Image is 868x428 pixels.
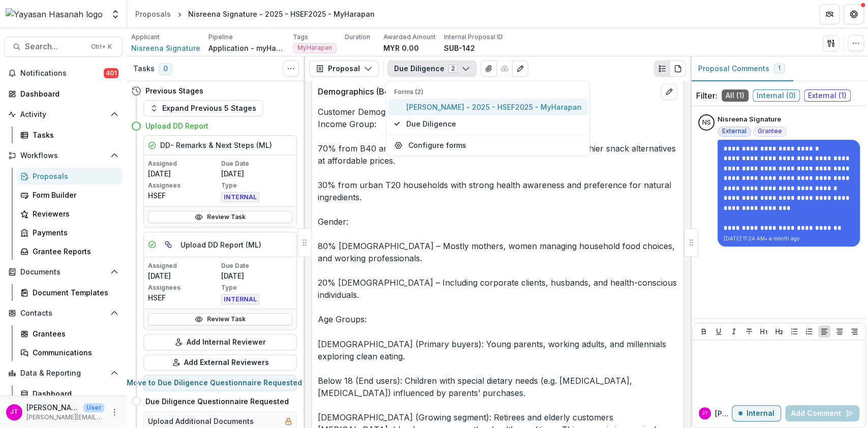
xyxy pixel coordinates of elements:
span: External [722,128,746,135]
nav: breadcrumb [131,7,379,21]
a: Review Task [148,313,292,325]
button: View Attached Files [481,60,497,77]
h5: DD- Remarks & Next Steps (ML) [160,140,272,150]
a: Payments [16,224,123,241]
button: Plaintext view [654,60,670,77]
span: INTERNAL [221,192,259,202]
p: Assigned [148,159,219,168]
a: Document Templates [16,284,123,301]
p: Application - myHarapan [208,43,285,53]
a: Review Task [148,211,292,223]
div: Document Templates [33,287,114,298]
h4: Due Diligence Questionnaire Requested [145,396,289,407]
button: Add Internal Reviewer [143,334,297,350]
img: Yayasan Hasanah logo [6,8,103,20]
button: Search... [4,37,123,57]
button: Bold [698,325,710,338]
button: Partners [819,4,840,24]
p: [DATE] [221,270,292,281]
p: Internal Proposal ID [444,33,503,42]
p: [DATE] [221,168,292,179]
button: Heading 2 [773,325,785,338]
a: Communications [16,344,123,361]
p: Type [221,181,292,190]
p: User [83,403,104,412]
button: Open Workflows [4,147,123,164]
p: MYR 0.00 [383,43,419,53]
a: Form Builder [16,187,123,203]
p: Forms (2) [394,87,581,97]
div: Ctrl + K [89,41,114,52]
button: Edit as form [512,60,528,77]
h4: Previous Stages [145,85,203,96]
div: Grantees [33,328,114,339]
button: Get Help [844,4,864,24]
p: Filter: [696,89,717,102]
div: Josselyn Tan [702,411,708,416]
span: Workflows [20,151,106,160]
span: 0 [159,63,172,75]
div: Reviewers [33,208,114,219]
div: Form Builder [33,190,114,200]
div: Proposals [33,171,114,181]
span: Search... [25,42,85,51]
button: Move to Due Diligence Questionnaire Requested [143,375,297,391]
span: External ( 1 ) [804,89,851,102]
p: SUB-142 [444,43,475,53]
button: Due Diligence2 [387,60,476,77]
span: 401 [104,68,118,78]
p: Assignees [148,181,219,190]
p: Due Date [221,261,292,270]
button: Open Contacts [4,305,123,321]
div: Dashboard [20,88,114,99]
button: View dependent tasks [160,236,176,253]
span: Due Diligence [406,118,581,129]
a: Reviewers [16,205,123,222]
p: Nisreena Signature [717,114,781,125]
p: Type [221,283,292,292]
button: Internal [732,405,781,421]
div: Grantee Reports [33,246,114,257]
a: Proposals [16,168,123,185]
div: Communications [33,347,114,358]
button: Strike [743,325,755,338]
span: Documents [20,268,106,277]
a: Grantees [16,325,123,342]
button: Ordered List [803,325,815,338]
span: Activity [20,110,106,119]
button: Align Right [848,325,860,338]
p: HSEF [148,190,219,201]
span: Internal ( 0 ) [753,89,800,102]
button: Proposal [309,60,379,77]
span: All ( 1 ) [722,89,749,102]
a: Grantee Reports [16,243,123,260]
button: More [108,406,121,418]
span: 1 [778,65,781,72]
h4: Upload DD Report [145,120,208,131]
p: [PERSON_NAME][EMAIL_ADDRESS][DOMAIN_NAME] [26,413,104,422]
p: Awarded Amount [383,33,436,42]
p: [PERSON_NAME] [715,408,732,419]
button: Toggle View Cancelled Tasks [283,60,299,77]
p: Pipeline [208,33,233,42]
p: Demographics (B40, gender, age groups etc.) [318,85,657,98]
p: HSEF [148,292,219,303]
button: Bullet List [788,325,800,338]
div: Dashboard [33,388,114,399]
a: Dashboard [4,85,123,102]
button: Open entity switcher [108,4,123,24]
button: Align Center [833,325,846,338]
a: Proposals [131,7,175,21]
h3: Tasks [133,65,155,73]
span: Notifications [20,69,104,78]
span: Grantee [758,128,782,135]
button: Heading 1 [758,325,770,338]
a: Tasks [16,127,123,143]
span: INTERNAL [221,294,259,304]
button: Add Comment [785,405,859,421]
button: Add External Reviewers [143,354,297,371]
a: Nisreena Signature [131,43,200,53]
button: Expand Previous 5 Stages [143,100,263,116]
button: edit [661,83,677,100]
